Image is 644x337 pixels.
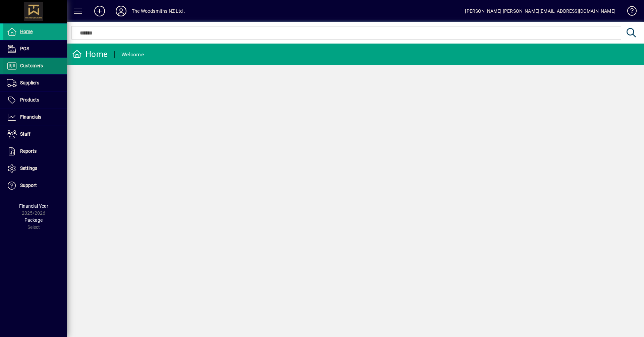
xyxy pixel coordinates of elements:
[89,5,110,17] button: Add
[72,49,108,60] div: Home
[20,46,29,51] span: POS
[3,92,67,109] a: Products
[132,6,185,16] div: The Woodsmiths NZ Ltd .
[20,63,43,68] span: Customers
[20,114,41,120] span: Financials
[20,148,37,154] span: Reports
[465,6,615,16] div: [PERSON_NAME] [PERSON_NAME][EMAIL_ADDRESS][DOMAIN_NAME]
[3,75,67,91] a: Suppliers
[19,203,48,209] span: Financial Year
[20,80,39,85] span: Suppliers
[110,5,132,17] button: Profile
[3,160,67,177] a: Settings
[121,49,144,60] div: Welcome
[3,143,67,160] a: Reports
[3,177,67,194] a: Support
[622,1,636,23] a: Knowledge Base
[20,183,37,188] span: Support
[20,29,33,34] span: Home
[3,58,67,74] a: Customers
[3,126,67,143] a: Staff
[3,41,67,57] a: POS
[24,217,43,223] span: Package
[3,109,67,126] a: Financials
[20,165,37,171] span: Settings
[20,131,31,137] span: Staff
[20,97,39,103] span: Products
